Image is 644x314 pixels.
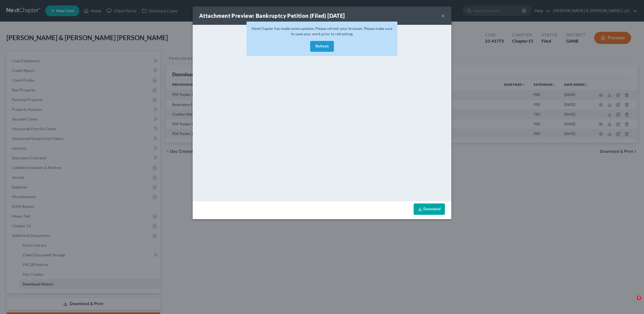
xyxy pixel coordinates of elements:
iframe: Intercom live chat [626,296,639,309]
span: 1 [637,296,641,300]
button: × [441,12,445,19]
iframe: <object ng-attr-data='[URL][DOMAIN_NAME]' type='application/pdf' width='100%' height='650px'></ob... [193,25,451,200]
span: NextChapter has made some updates. Please refresh your browser. Please make sure to save your wor... [252,26,392,36]
a: Download [414,203,445,215]
button: Refresh [310,41,334,52]
strong: Attachment Preview: Bankruptcy Petition (Filed) [DATE] [199,12,345,19]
